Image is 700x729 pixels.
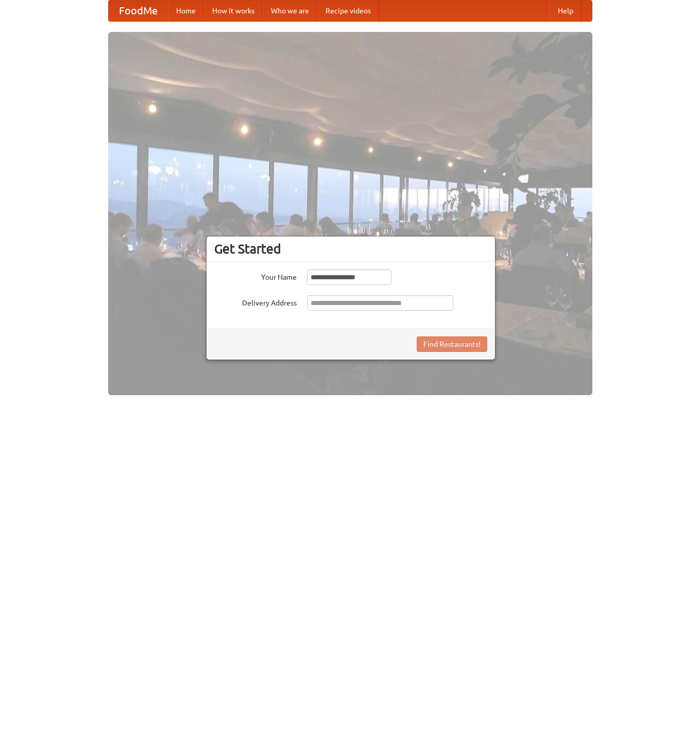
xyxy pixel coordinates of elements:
[204,1,263,21] a: How it works
[263,1,317,21] a: Who we are
[168,1,204,21] a: Home
[214,269,297,282] label: Your Name
[417,336,487,352] button: Find Restaurants!
[214,241,487,257] h3: Get Started
[317,1,379,21] a: Recipe videos
[214,295,297,308] label: Delivery Address
[550,1,582,21] a: Help
[109,1,168,21] a: FoodMe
